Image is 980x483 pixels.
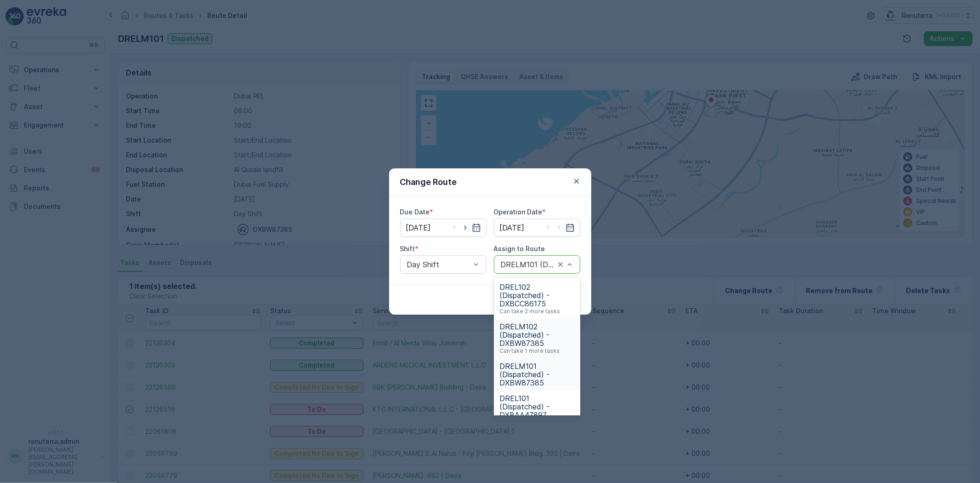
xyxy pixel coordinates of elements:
input: dd/mm/yyyy [400,218,487,237]
label: Shift [400,245,415,253]
p: Can take 2 more tasks [499,308,560,315]
span: DREL101 (Dispatched) - DXBAA47897 [499,394,575,419]
span: DRELM101 (Dispatched) - DXBW87385 [499,362,575,387]
label: Assign to Route [494,245,545,253]
label: Operation Date [494,208,543,216]
span: DREL102 (Dispatched) - DXBCC86175 [499,283,575,308]
p: Can take 1 more tasks [499,347,560,355]
label: Due Date [400,208,430,216]
span: DRELM102 (Dispatched) - DXBW87385 [499,322,575,347]
p: Change Route [400,176,457,189]
input: dd/mm/yyyy [494,218,580,237]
